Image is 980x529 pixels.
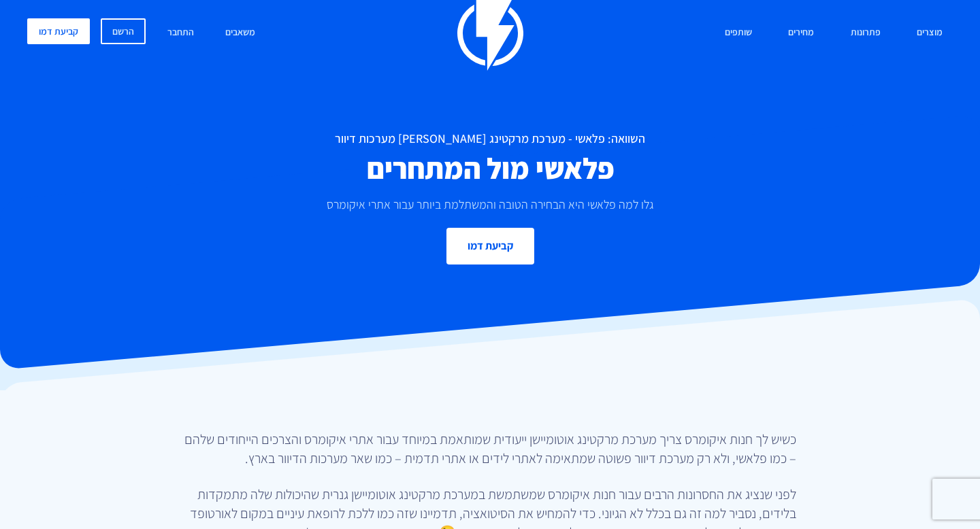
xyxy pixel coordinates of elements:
a: קביעת דמו [446,228,534,265]
a: קביעת דמו [27,18,90,44]
a: מוצרים [906,18,953,48]
a: מחירים [778,18,824,48]
a: פתרונות [840,18,891,48]
a: הרשם [101,18,146,44]
a: התחבר [157,18,204,48]
p: כשיש לך חנות איקומרס צריך מערכת מרקטינג אוטומיישן ייעודית שמותאמת במיוחד עבור אתרי איקומרס והצרכי... [184,430,796,468]
h1: השוואה: פלאשי - מערכת מרקטינג [PERSON_NAME] מערכות דיוור [37,132,943,146]
a: שותפים [715,18,762,48]
h2: פלאשי מול המתחרים [37,152,943,185]
a: משאבים [215,18,265,48]
p: גלו למה פלאשי היא הבחירה הטובה והמשתלמת ביותר עבור אתרי איקומרס [37,195,943,214]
